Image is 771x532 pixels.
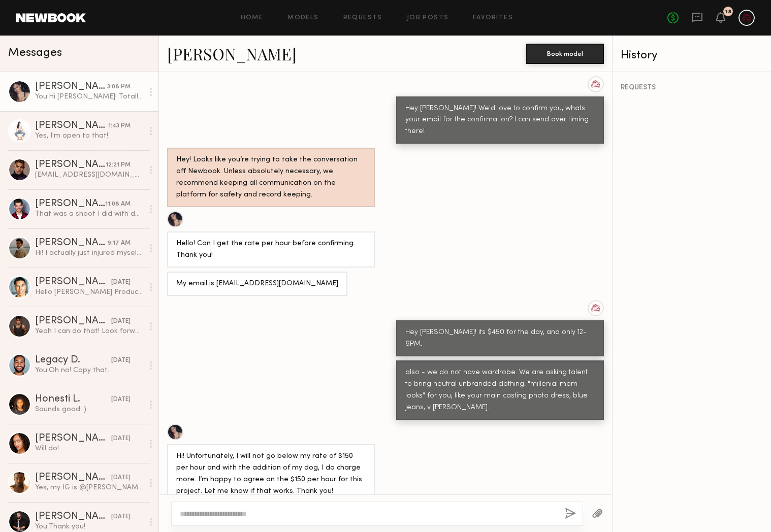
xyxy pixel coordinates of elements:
div: [DATE] [111,512,131,522]
a: Book model [526,49,604,57]
div: Yes, I'm open to that! [35,131,143,141]
div: You: Hi [PERSON_NAME]! Totally understand. Would you be able to meet us at $500 for 4 hours? [35,92,143,102]
div: Hey [PERSON_NAME]! its $450 for the day, and only 12-6PM. [405,327,595,350]
div: You: Oh no! Copy that. [35,365,143,375]
div: REQUESTS [621,84,763,91]
div: [PERSON_NAME] [35,121,108,131]
div: Hey! Looks like you’re trying to take the conversation off Newbook. Unless absolutely necessary, ... [176,154,366,201]
a: [PERSON_NAME] [167,43,297,64]
div: [DATE] [111,278,131,287]
div: My email is [EMAIL_ADDRESS][DOMAIN_NAME] [176,278,338,290]
div: also - we do not have wardrobe. We are asking talent to bring neutral unbranded clothing. "millen... [405,367,595,414]
div: Legacy D. [35,355,111,365]
a: Favorites [473,15,513,21]
div: Hello! Can I get the rate per hour before confirming. Thank you! [176,238,366,261]
div: [DATE] [111,434,131,444]
div: [DATE] [111,473,131,483]
div: Hey [PERSON_NAME]! We'd love to confirm you, whats your email for the confirmation? I can send ov... [405,103,595,138]
div: Hi! I actually just injured myself playing basketball so I will be limping around unfortunately, ... [35,248,143,258]
div: [PERSON_NAME] [35,473,111,483]
div: Yeah I can do that! Look forward to hear back from you [35,326,143,336]
div: 18 [725,9,731,15]
div: 3:08 PM [107,82,131,92]
button: Book model [526,44,604,64]
div: Yes, my IG is @[PERSON_NAME] [35,483,143,492]
div: 11:08 AM [105,199,131,209]
div: [PERSON_NAME] [35,199,105,209]
div: Hi! Unfortunately, I will not go below my rate of $150 per hour and with the addition of my dog, ... [176,451,366,497]
div: Will do! [35,444,143,453]
div: [EMAIL_ADDRESS][DOMAIN_NAME], thank you! [35,170,143,180]
a: Requests [343,15,382,21]
div: [DATE] [111,356,131,365]
a: Home [241,15,264,21]
div: Sounds good :) [35,405,143,414]
div: You: Thank you! [35,522,143,531]
div: [DATE] [111,395,131,405]
span: Messages [8,47,62,59]
div: [PERSON_NAME] [35,238,108,248]
div: [PERSON_NAME] [35,277,111,287]
div: [PERSON_NAME] [35,160,106,170]
div: [PERSON_NAME] [35,316,111,326]
div: [DATE] [111,317,131,326]
div: 1:43 PM [108,121,131,131]
div: 9:17 AM [108,239,131,248]
a: Job Posts [407,15,449,21]
div: [PERSON_NAME] [35,82,107,92]
div: 12:21 PM [106,160,131,170]
div: [PERSON_NAME] [35,434,111,444]
div: History [621,50,763,61]
div: Honesti L. [35,394,111,405]
a: Models [287,15,318,21]
div: [PERSON_NAME] [35,512,111,522]
div: Hello [PERSON_NAME] Production! Yes I am available [DATE] and have attached the link to my Instag... [35,287,143,297]
div: That was a shoot I did with dogs. [35,209,143,219]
